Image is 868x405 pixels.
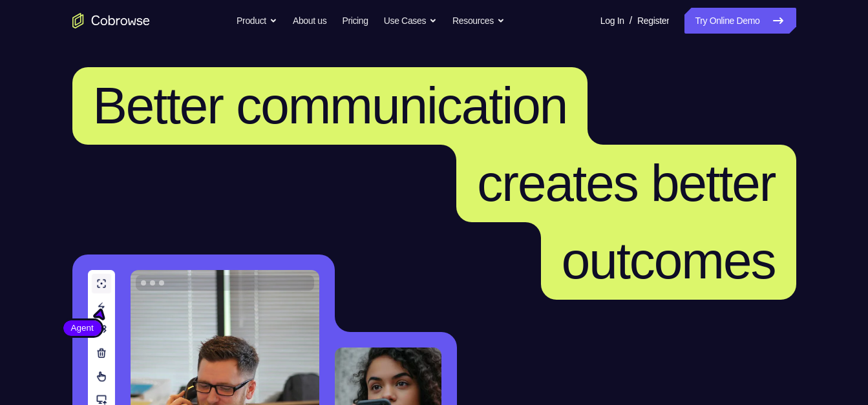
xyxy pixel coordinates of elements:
span: Better communication [93,77,567,134]
a: Pricing [342,8,368,34]
a: Log In [600,8,624,34]
a: Go to the home page [72,13,150,28]
button: Use Cases [384,8,437,34]
button: Product [237,8,277,34]
a: About us [293,8,326,34]
span: outcomes [562,232,776,289]
span: / [630,13,632,28]
span: Agent [63,322,101,335]
a: Register [637,8,669,34]
a: Try Online Demo [684,8,796,34]
button: Resources [452,8,505,34]
span: creates better [477,154,775,212]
